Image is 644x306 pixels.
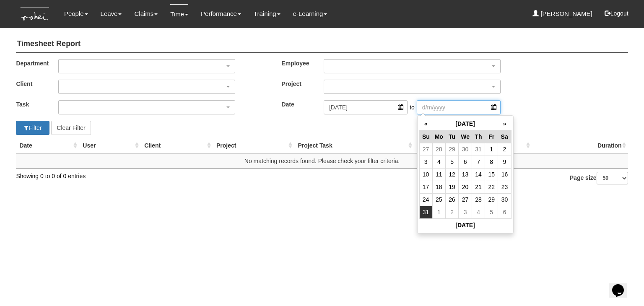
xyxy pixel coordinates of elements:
th: Sa [498,130,511,143]
label: Task [10,100,52,109]
td: 27 [459,193,472,206]
h4: Timesheet Report [16,36,628,53]
th: Duration : activate to sort column ascending [532,138,628,153]
td: 13 [459,168,472,181]
a: People [64,4,88,23]
td: 5 [446,156,459,168]
th: Project Task : activate to sort column ascending [294,138,414,153]
th: Fr [485,130,498,143]
td: 28 [472,193,485,206]
td: 1 [432,206,445,218]
a: Claims [134,4,158,23]
button: Clear Filter [51,121,91,135]
label: Project [275,80,317,88]
span: to [408,100,417,114]
a: Leave [101,4,122,23]
th: Task Details : activate to sort column ascending [414,138,532,153]
td: 11 [432,168,445,181]
td: 25 [432,193,445,206]
button: Logout [599,3,634,23]
label: Department [10,59,52,67]
label: Employee [275,59,317,67]
th: We [459,130,472,143]
td: 15 [485,168,498,181]
td: 24 [419,193,432,206]
td: 7 [472,156,485,168]
td: 3 [459,206,472,218]
td: 6 [459,156,472,168]
a: Performance [201,4,241,23]
a: Time [170,4,188,24]
th: [DATE] [432,117,498,130]
th: Mo [432,130,445,143]
label: Client [10,80,52,88]
th: Date : activate to sort column ascending [16,138,79,153]
select: Page size [597,172,628,184]
td: 4 [472,206,485,218]
td: 6 [498,206,511,218]
label: Page size [570,172,628,184]
td: 23 [498,181,511,193]
td: 17 [419,181,432,193]
td: 16 [498,168,511,181]
th: Client : activate to sort column ascending [141,138,213,153]
button: Filter [16,121,49,135]
td: 31 [472,143,485,156]
td: 26 [446,193,459,206]
a: e-Learning [293,4,327,23]
a: Training [254,4,280,23]
td: 30 [459,143,472,156]
td: 12 [446,168,459,181]
th: [DATE] [419,218,511,231]
td: 14 [472,168,485,181]
td: 19 [446,181,459,193]
td: 2 [446,206,459,218]
th: Project : activate to sort column ascending [213,138,295,153]
td: 5 [485,206,498,218]
td: 4 [432,156,445,168]
iframe: chat widget [609,272,636,298]
td: 31 [419,206,432,218]
th: Su [419,130,432,143]
a: [PERSON_NAME] [532,4,592,23]
td: 29 [446,143,459,156]
th: » [498,117,511,130]
label: Date [275,100,317,109]
td: 28 [432,143,445,156]
th: User : activate to sort column ascending [79,138,141,153]
input: d/m/yyyy [417,100,501,114]
td: 27 [419,143,432,156]
td: 21 [472,181,485,193]
td: 29 [485,193,498,206]
td: 22 [485,181,498,193]
td: 30 [498,193,511,206]
td: 2 [498,143,511,156]
input: d/m/yyyy [324,100,408,114]
th: Th [472,130,485,143]
td: 8 [485,156,498,168]
td: 3 [419,156,432,168]
th: « [419,117,432,130]
td: 9 [498,156,511,168]
td: No matching records found. Please check your filter criteria. [16,153,628,169]
td: 20 [459,181,472,193]
td: 10 [419,168,432,181]
td: 1 [485,143,498,156]
th: Tu [446,130,459,143]
td: 18 [432,181,445,193]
